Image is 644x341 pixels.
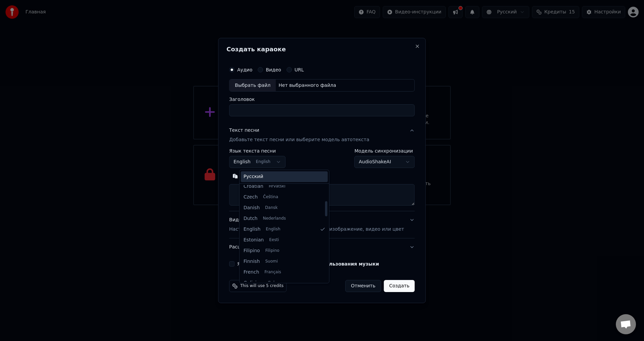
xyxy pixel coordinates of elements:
[263,194,278,200] span: Čeština
[244,215,258,222] span: Dutch
[244,258,260,265] span: Finnish
[244,183,263,190] span: Croatian
[244,269,259,276] span: French
[266,227,280,232] span: English
[263,216,286,221] span: Nederlands
[244,247,260,254] span: Filipino
[265,259,278,264] span: Suomi
[265,248,279,253] span: Filipino
[269,184,285,189] span: Hrvatski
[265,205,277,211] span: Dansk
[244,280,262,286] span: Galician
[268,280,282,286] span: Galego
[244,205,260,211] span: Danish
[269,237,279,243] span: Eesti
[244,226,261,233] span: English
[244,237,264,243] span: Estonian
[244,194,258,201] span: Czech
[244,173,263,180] span: Русский
[265,270,281,275] span: Français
